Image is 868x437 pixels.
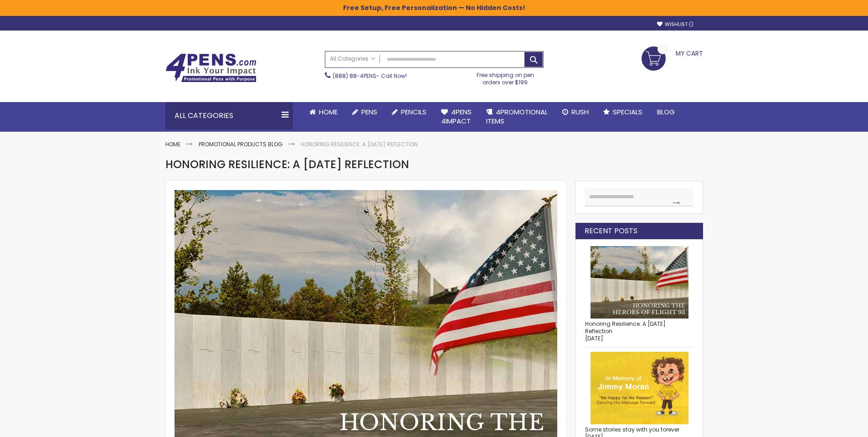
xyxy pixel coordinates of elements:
[596,102,650,122] a: Specials
[385,102,434,122] a: Pencils
[361,107,377,117] span: Pens
[199,140,282,148] a: Promotional Products Blog
[585,352,693,424] img: Some stories stay with you forever.
[401,107,426,117] span: Pencils
[585,320,666,335] a: Honoring Resilience: A [DATE] Reflection
[165,102,293,129] div: All Categories
[333,72,376,80] a: (888) 88-4PENS
[165,157,409,172] span: Honoring Resilience: A [DATE] Reflection
[302,102,345,122] a: Home
[467,68,544,86] div: Free shipping on pen orders over $199
[585,426,681,433] a: Some stories stay with you forever.
[333,72,407,80] span: - Call Now!
[486,107,548,126] span: 4PROMOTIONAL ITEMS
[441,107,472,126] span: 4Pens 4impact
[585,246,693,319] img: Honoring Resilience: A Patriot Day Reflection
[555,102,596,122] a: Rush
[330,55,375,62] span: All Categories
[345,102,385,122] a: Pens
[434,102,479,132] a: 4Pens4impact
[585,226,637,236] strong: Recent Posts
[319,107,338,117] span: Home
[585,334,603,342] span: [DATE]
[613,107,642,117] span: Specials
[301,140,418,148] strong: Honoring Resilience: A [DATE] Reflection
[325,51,380,67] a: All Categories
[571,107,589,117] span: Rush
[657,21,693,28] a: Wishlist
[479,102,555,132] a: 4PROMOTIONALITEMS
[165,140,180,148] a: Home
[165,53,257,82] img: 4Pens Custom Pens and Promotional Products
[657,107,675,117] span: Blog
[650,102,682,122] a: Blog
